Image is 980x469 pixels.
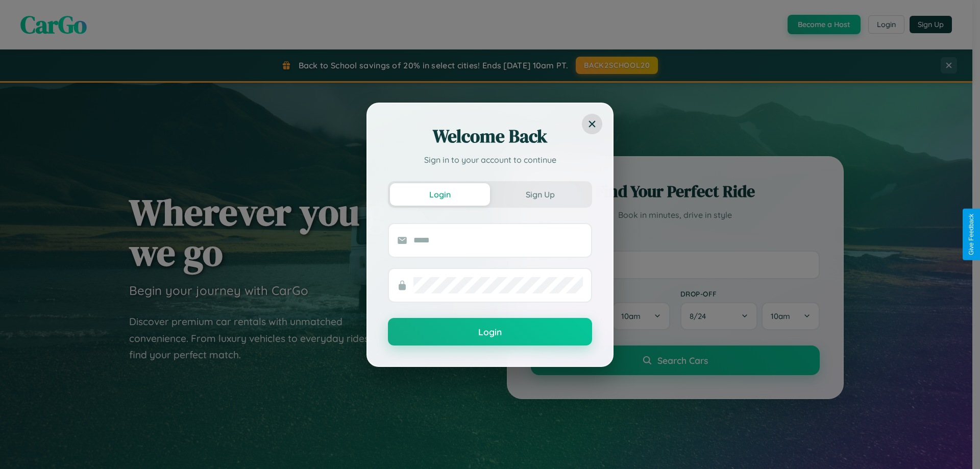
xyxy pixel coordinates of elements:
[388,154,592,166] p: Sign in to your account to continue
[490,183,590,206] button: Sign Up
[388,318,592,345] button: Login
[388,124,592,149] h2: Welcome Back
[968,214,975,255] div: Give Feedback
[390,183,490,206] button: Login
